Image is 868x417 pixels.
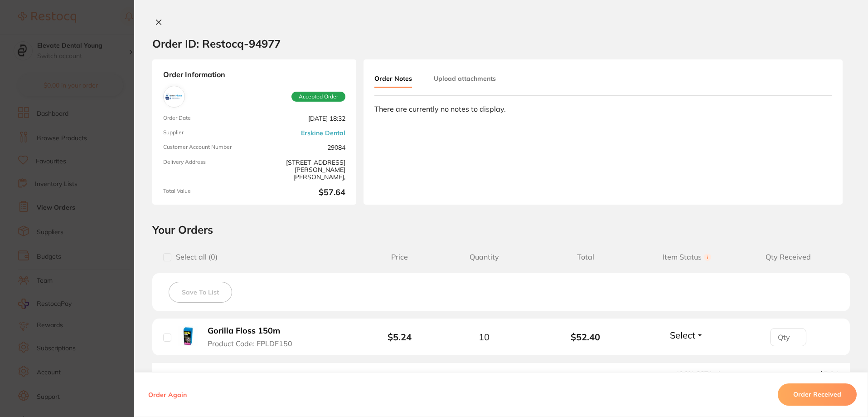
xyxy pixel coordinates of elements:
span: Recipient: Default ( [EMAIL_ADDRESS][DOMAIN_NAME] ) [163,371,327,379]
button: Order Notes [374,70,412,88]
button: Upload attachments [434,70,496,87]
input: Qty [770,328,806,346]
span: Item Status [636,253,738,261]
span: Select all ( 0 ) [171,253,218,261]
span: Select [670,329,695,341]
span: 10.0 % GST Incl. [676,370,754,378]
b: $52.40 [535,332,636,342]
h2: Order ID: Restocq- 94977 [152,37,281,50]
span: Supplier [163,129,251,137]
span: Qty Received [737,253,839,261]
button: Gorilla Floss 150m Product Code: EPLDF150 [205,326,304,348]
span: Product Code: EPLDF150 [208,339,292,348]
b: Gorilla Floss 150m [208,326,280,336]
img: Erskine Dental [165,88,183,105]
strong: Order Information [163,70,345,78]
output: $5.24 [761,370,839,378]
img: Gorilla Floss 150m [178,326,198,346]
span: 29084 [258,144,345,151]
span: Quantity [433,253,535,261]
b: $5.24 [388,331,412,343]
h2: Your Orders [152,223,850,236]
div: There are currently no notes to display. [374,105,832,113]
span: Delivery Address [163,159,251,181]
b: $57.64 [258,188,345,197]
a: Erskine Dental [301,129,345,137]
span: Order Date [163,115,251,122]
span: 10 [479,332,490,342]
span: [DATE] 18:32 [258,115,345,122]
span: Price [366,253,433,261]
span: Total Value [163,188,251,197]
button: Save To List [169,282,232,303]
span: Customer Account Number [163,144,251,151]
span: Accepted Order [291,92,345,102]
button: Order Received [778,384,857,406]
span: Total [535,253,636,261]
button: Order Again [145,391,189,399]
button: Select [667,329,706,341]
span: [STREET_ADDRESS][PERSON_NAME][PERSON_NAME], [258,159,345,181]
